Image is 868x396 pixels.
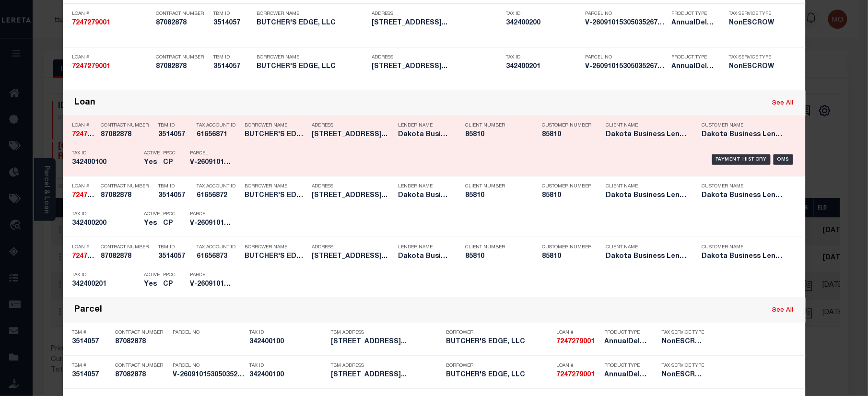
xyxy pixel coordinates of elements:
[190,151,234,156] p: Parcel
[672,55,715,60] p: Product Type
[197,123,240,128] p: Tax Account ID
[156,63,209,71] h5: 87082878
[72,151,140,156] p: Tax ID
[399,123,451,128] p: Lender Name
[245,123,307,128] p: Borrower Name
[250,330,327,336] p: Tax ID
[214,55,252,60] p: TBM ID
[702,184,784,189] p: Customer Name
[399,253,451,261] h5: Dakota Business Lending
[72,55,152,60] p: Loan #
[466,123,528,128] p: Client Number
[197,192,240,200] h5: 61656872
[542,184,592,189] p: Customer Number
[116,330,168,336] p: Contract Number
[466,245,528,250] p: Client Number
[466,192,528,200] h5: 85810
[542,253,590,261] h5: 85810
[190,220,234,228] h5: V-26091015305035267640447
[75,98,96,109] div: Loan
[606,131,688,139] h5: Dakota Business Lending
[245,184,307,189] p: Borrower Name
[72,63,152,71] h5: 7247279001
[729,19,777,27] h5: NonESCROW
[312,184,394,189] p: Address
[557,338,595,345] strong: 7247279001
[250,371,327,379] h5: 342400100
[164,159,176,167] h5: CP
[506,19,581,27] h5: 342400200
[446,330,552,336] p: Borrower
[159,245,192,250] p: TBM ID
[702,131,784,139] h5: Dakota Business Lending
[72,19,152,27] h5: 7247279001
[557,363,600,369] p: Loan #
[101,192,154,200] h5: 87082878
[190,280,234,289] h5: V-26091015305035267640447
[72,131,96,139] h5: 7247279001
[144,272,160,278] p: Active
[606,184,688,189] p: Client Name
[774,154,793,165] div: OMS
[144,159,159,167] h5: Yes
[159,131,192,139] h5: 3514057
[672,63,715,71] h5: AnnualDelinquency
[542,131,590,139] h5: 85810
[72,192,111,199] strong: 7247279001
[331,330,442,336] p: TBM Address
[605,330,648,336] p: Product Type
[190,159,234,167] h5: V-26091015305035267640447
[257,19,367,27] h5: BUTCHER'S EDGE, LLC
[72,211,140,217] p: Tax ID
[116,371,168,379] h5: 87082878
[164,220,176,228] h5: CP
[245,253,307,261] h5: BUTCHER'S EDGE, LLC
[372,55,502,60] p: Address
[214,63,252,71] h5: 3514057
[72,330,111,336] p: TBM #
[331,371,442,379] h5: 101 FRONTAGE RD EDGELEY ND 5843...
[144,280,159,289] h5: Yes
[662,371,705,379] h5: NonESCROW
[101,253,154,261] h5: 87082878
[72,20,111,26] strong: 7247279001
[257,11,367,17] p: Borrower Name
[144,211,160,217] p: Active
[159,253,192,261] h5: 3514057
[173,363,245,369] p: Parcel No
[245,245,307,250] p: Borrower Name
[144,220,159,228] h5: Yes
[72,192,96,200] h5: 7247279001
[190,272,234,278] p: Parcel
[72,338,111,346] h5: 3514057
[101,245,154,250] p: Contract Number
[729,63,777,71] h5: NonESCROW
[159,192,192,200] h5: 3514057
[72,184,96,189] p: Loan #
[712,154,771,165] div: Payment History
[197,245,240,250] p: Tax Account ID
[331,363,442,369] p: TBM Address
[312,253,394,261] h5: 101 FRONTAGE RD EDGELEY ND 5843...
[245,131,307,139] h5: BUTCHER'S EDGE, LLC
[605,371,648,379] h5: AnnualDelinquency
[197,253,240,261] h5: 61656873
[542,192,590,200] h5: 85810
[557,330,600,336] p: Loan #
[245,192,307,200] h5: BUTCHER'S EDGE, LLC
[75,305,103,316] div: Parcel
[72,272,140,278] p: Tax ID
[702,253,784,261] h5: Dakota Business Lending
[250,363,327,369] p: Tax ID
[586,11,667,17] p: Parcel No
[173,330,245,336] p: Parcel No
[466,184,528,189] p: Client Number
[662,330,705,336] p: Tax Service Type
[542,245,592,250] p: Customer Number
[164,211,176,217] p: PPCC
[399,184,451,189] p: Lender Name
[372,63,502,71] h5: 101 FRONTAGE RD EDGELEY ND 5843...
[399,192,451,200] h5: Dakota Business Lending
[116,363,168,369] p: Contract Number
[72,280,140,289] h5: 342400201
